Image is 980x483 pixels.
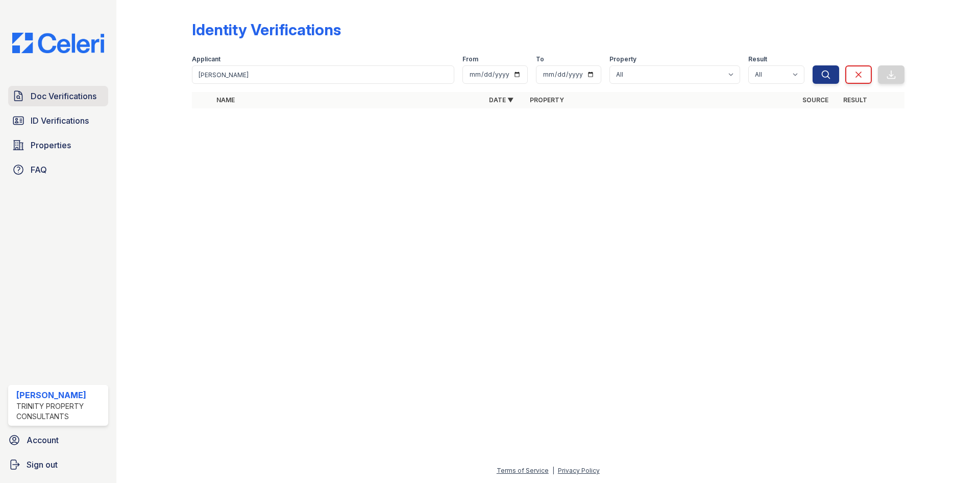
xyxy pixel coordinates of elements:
a: Property [530,96,564,104]
a: Privacy Policy [558,467,600,474]
label: Applicant [192,55,220,63]
label: To [536,55,544,63]
div: | [552,467,554,474]
a: Terms of Service [497,467,549,474]
span: Doc Verifications [31,90,96,102]
span: Account [27,434,59,446]
a: FAQ [8,159,108,180]
span: Properties [31,139,71,151]
label: Property [609,55,636,63]
input: Search by name or phone number [192,65,454,84]
a: Properties [8,135,108,155]
label: From [462,55,478,63]
span: Sign out [27,458,58,471]
span: FAQ [31,164,47,176]
span: ID Verifications [31,114,89,127]
label: Result [748,55,767,63]
a: ID Verifications [8,110,108,131]
a: Date ▼ [489,96,513,104]
a: Name [216,96,235,104]
a: Sign out [4,454,112,475]
a: Source [802,96,828,104]
a: Result [843,96,867,104]
a: Doc Verifications [8,86,108,106]
div: Identity Verifications [192,20,341,39]
div: Trinity Property Consultants [16,401,104,422]
div: [PERSON_NAME] [16,389,104,401]
img: CE_Logo_Blue-a8612792a0a2168367f1c8372b55b34899dd931a85d93a1a3d3e32e68fde9ad4.png [4,33,112,53]
a: Account [4,430,112,450]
